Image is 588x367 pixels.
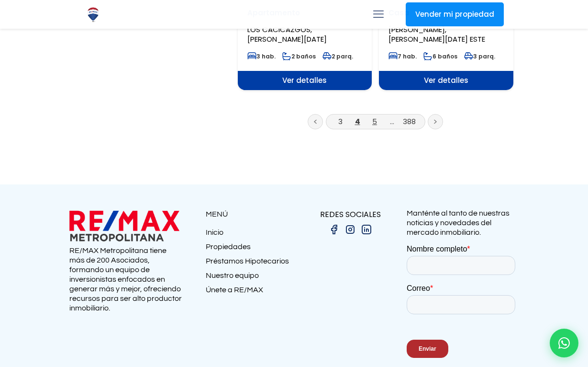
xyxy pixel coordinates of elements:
[282,52,316,60] span: 2 baños
[247,24,327,44] span: LOS CACICAZGOS, [PERSON_NAME][DATE]
[206,208,294,220] p: MENÚ
[294,208,407,220] p: REDES SOCIALES
[206,256,294,271] a: Préstamos Hipotecarios
[206,228,294,242] a: Inicio
[85,6,101,23] img: Logo de REMAX
[390,116,394,126] a: ...
[206,285,294,299] a: Únete a RE/MAX
[355,116,360,126] a: 4
[247,52,276,60] span: 3 hab.
[328,224,340,235] img: facebook.png
[464,52,495,60] span: 3 parq.
[322,52,353,60] span: 2 parq.
[206,242,294,256] a: Propiedades
[423,52,457,60] span: 6 baños
[344,224,356,235] img: instagram.png
[69,246,182,313] p: RE/MAX Metropolitana tiene más de 200 Asociados, formando un equipo de inversionistas enfocados e...
[338,116,343,126] a: 3
[361,224,372,235] img: linkedin.png
[407,208,519,237] p: Manténte al tanto de nuestras noticias y novedades del mercado inmobiliario.
[206,271,294,285] a: Nuestro equipo
[372,116,377,126] a: 5
[388,24,485,44] span: [PERSON_NAME], [PERSON_NAME][DATE] ESTE
[379,71,513,90] span: Ver detalles
[238,71,372,90] span: Ver detalles
[406,2,504,26] a: Vender mi propiedad
[403,116,416,126] a: 388
[388,52,417,60] span: 7 hab.
[370,6,387,23] a: mobile menu
[69,208,179,243] img: remax metropolitana logo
